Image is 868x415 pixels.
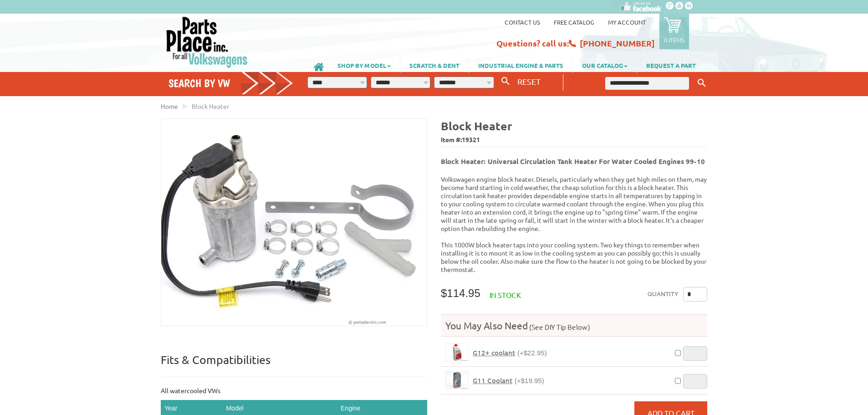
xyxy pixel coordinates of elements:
[664,36,684,44] p: 0 items
[517,349,547,357] span: (+$22.95)
[445,371,468,389] a: G11 Coolant
[505,18,540,26] a: Contact us
[648,287,679,302] label: Quantity
[462,135,480,143] span: 19321
[441,319,707,332] h4: You May Also Need
[608,18,646,26] a: My Account
[441,118,512,133] b: Block Heater
[473,348,515,357] span: G12+ coolant
[165,16,249,68] img: Parts Place Inc!
[192,102,229,110] span: Block Heater
[445,343,468,361] a: G12+ coolant
[473,376,544,385] a: G11 Coolant(+$19.95)
[400,57,469,73] a: SCRATCH & DENT
[161,353,427,377] p: Fits & Compatibilities
[446,372,468,389] img: G11 Coolant
[446,344,468,361] img: G12+ coolant
[168,77,293,90] h4: Search by VW
[517,77,541,86] span: RESET
[441,287,480,299] span: $114.95
[473,376,512,385] span: G11 Coolant
[473,348,547,357] a: G12+ coolant(+$22.95)
[695,76,709,91] button: Keyword Search
[441,157,705,166] b: Block Heater: Universal Circulation Tank Heater For Water Cooled Engines 99-10
[161,119,427,326] img: Block Heater
[490,290,521,299] span: In stock
[515,377,544,384] span: (+$19.95)
[659,14,689,49] a: 0 items
[573,57,637,73] a: OUR CATALOG
[528,323,590,331] span: (See DIY Tip Below)
[498,75,513,88] button: Search By VW...
[161,386,427,395] p: All watercooled VWs
[514,75,544,88] button: RESET
[441,133,707,147] span: Item #:
[637,57,705,73] a: REQUEST A PART
[469,57,572,73] a: INDUSTRIAL ENGINE & PARTS
[554,18,594,26] a: Free Catalog
[441,175,707,273] p: Volkswagen engine block heater. Diesels, particularly when they get high miles on them, may becom...
[328,57,400,73] a: SHOP BY MODEL
[161,102,178,110] a: Home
